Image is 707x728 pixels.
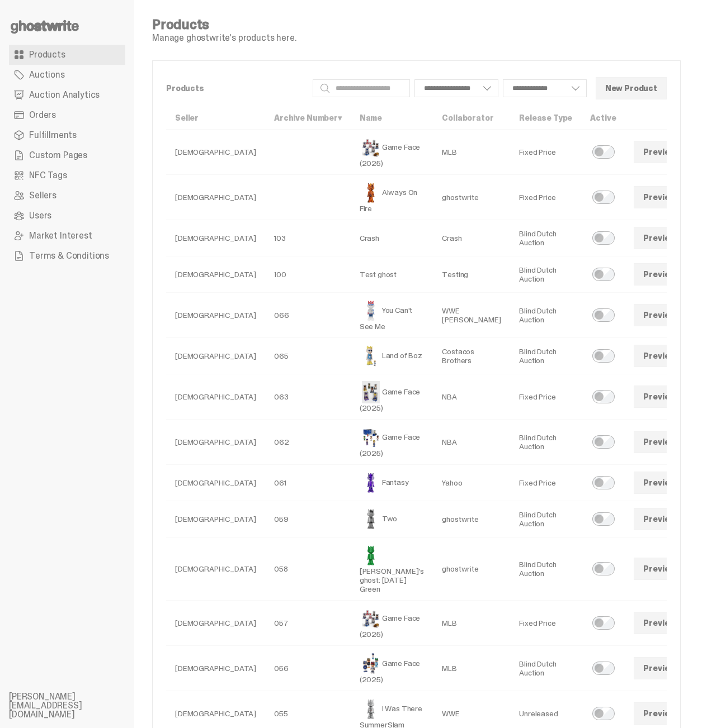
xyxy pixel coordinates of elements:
[29,111,56,120] span: Orders
[360,472,382,494] img: Fantasy
[265,465,351,501] td: 061
[265,338,351,374] td: 065
[634,227,685,249] a: Preview
[634,386,685,408] a: Preview
[166,84,304,92] p: Products
[29,231,92,240] span: Market Interest
[634,141,685,163] a: Preview
[351,130,433,175] td: Game Face (2025)
[29,211,51,220] span: Users
[433,175,510,220] td: ghostwrite
[433,107,510,130] th: Collaborator
[166,374,265,420] td: [DEMOGRAPHIC_DATA]
[265,501,351,537] td: 059
[360,426,382,449] img: Game Face (2025)
[351,338,433,374] td: Land of Boz
[166,601,265,646] td: [DEMOGRAPHIC_DATA]
[433,293,510,338] td: WWE [PERSON_NAME]
[265,646,351,691] td: 056
[634,431,685,453] a: Preview
[433,130,510,175] td: MLB
[634,558,685,580] a: Preview
[29,171,67,180] span: NFC Tags
[29,91,100,99] span: Auction Analytics
[433,646,510,691] td: MLB
[265,601,351,646] td: 057
[166,646,265,691] td: [DEMOGRAPHIC_DATA]
[634,657,685,679] a: Preview
[590,113,616,123] a: Active
[634,702,685,725] a: Preview
[634,345,685,367] a: Preview
[9,145,125,165] a: Custom Pages
[166,501,265,537] td: [DEMOGRAPHIC_DATA]
[360,299,382,322] img: You Can't See Me
[166,175,265,220] td: [DEMOGRAPHIC_DATA]
[351,465,433,501] td: Fantasy
[510,293,581,338] td: Blind Dutch Auction
[9,185,125,206] a: Sellers
[152,34,296,42] p: Manage ghostwrite's products here.
[351,501,433,537] td: Two
[351,220,433,256] td: Crash
[9,692,143,719] li: [PERSON_NAME][EMAIL_ADDRESS][DOMAIN_NAME]
[152,18,296,31] h4: Products
[510,338,581,374] td: Blind Dutch Auction
[510,175,581,220] td: Fixed Price
[510,130,581,175] td: Fixed Price
[360,381,382,403] img: Game Face (2025)
[166,130,265,175] td: [DEMOGRAPHIC_DATA]
[265,256,351,293] td: 100
[433,537,510,601] td: ghostwrite
[360,653,382,675] img: Game Face (2025)
[29,70,65,79] span: Auctions
[360,544,382,567] img: Schrödinger's ghost: Sunday Green
[596,77,667,99] button: New Product
[510,420,581,465] td: Blind Dutch Auction
[360,508,382,530] img: Two
[166,107,265,130] th: Seller
[510,220,581,256] td: Blind Dutch Auction
[9,165,125,185] a: NFC Tags
[510,465,581,501] td: Fixed Price
[166,465,265,501] td: [DEMOGRAPHIC_DATA]
[510,601,581,646] td: Fixed Price
[510,646,581,691] td: Blind Dutch Auction
[433,256,510,293] td: Testing
[29,251,109,260] span: Terms & Conditions
[265,537,351,601] td: 058
[274,113,342,123] a: Archive Number▾
[360,607,382,630] img: Game Face (2025)
[360,345,382,367] img: Land of Boz
[351,374,433,420] td: Game Face (2025)
[634,508,685,530] a: Preview
[166,256,265,293] td: [DEMOGRAPHIC_DATA]
[29,50,65,59] span: Products
[351,107,433,130] th: Name
[9,65,125,85] a: Auctions
[29,151,87,160] span: Custom Pages
[360,182,382,204] img: Always On Fire
[351,537,433,601] td: [PERSON_NAME]'s ghost: [DATE] Green
[360,136,382,159] img: Game Face (2025)
[433,601,510,646] td: MLB
[634,186,685,208] a: Preview
[351,646,433,691] td: Game Face (2025)
[634,263,685,286] a: Preview
[29,191,56,200] span: Sellers
[433,501,510,537] td: ghostwrite
[9,105,125,125] a: Orders
[9,45,125,65] a: Products
[510,501,581,537] td: Blind Dutch Auction
[9,226,125,246] a: Market Interest
[166,220,265,256] td: [DEMOGRAPHIC_DATA]
[634,472,685,494] a: Preview
[265,420,351,465] td: 062
[351,601,433,646] td: Game Face (2025)
[433,420,510,465] td: NBA
[9,125,125,145] a: Fulfillments
[265,220,351,256] td: 103
[9,246,125,266] a: Terms & Conditions
[351,420,433,465] td: Game Face (2025)
[634,612,685,634] a: Preview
